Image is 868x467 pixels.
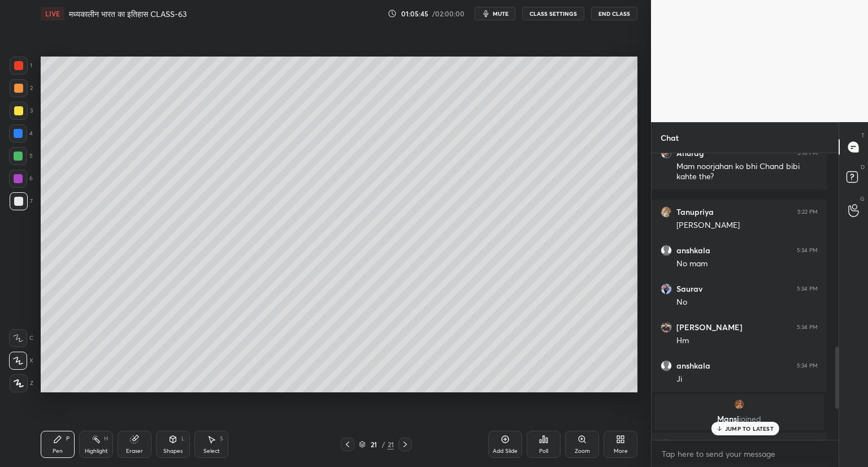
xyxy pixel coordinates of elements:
[493,10,509,18] span: mute
[591,7,637,20] button: End Class
[797,286,818,292] div: 5:34 PM
[676,161,818,183] div: Mam noorjahan ko bhi Chand bibi kahte the?
[10,374,33,392] div: Z
[41,7,64,20] div: LIVE
[368,441,379,448] div: 21
[163,448,183,454] div: Shapes
[676,322,743,332] h6: [PERSON_NAME]
[381,441,385,448] div: /
[9,147,33,165] div: 5
[661,360,672,371] img: default.png
[10,79,33,97] div: 2
[676,207,714,217] h6: Tanupriya
[575,448,590,454] div: Zoom
[652,153,827,440] div: grid
[661,206,672,218] img: 4ca2fbd640894012b93595f5f4f6ad87.jpg
[861,163,865,171] p: D
[676,361,710,371] h6: anshkala
[475,7,515,20] button: mute
[522,7,584,20] button: CLASS SETTINGS
[10,102,33,120] div: 3
[797,247,818,254] div: 5:34 PM
[739,413,761,424] span: joined
[387,439,394,449] div: 21
[661,148,672,159] img: 54d314bd2ad347d89ee0b850347de084.jpg
[661,322,672,333] img: 915cf4073ce44f4494901ee4de7efab8.jpg
[9,170,33,188] div: 6
[676,258,818,270] div: No mam
[676,284,702,294] h6: Saurav
[860,194,865,203] p: G
[9,352,33,370] div: X
[861,131,865,140] p: T
[797,362,818,369] div: 5:34 PM
[53,448,63,454] div: Pen
[661,283,672,295] img: ebb59c65254546d1b022610d2c19c221.jpg
[126,448,143,454] div: Eraser
[676,220,818,231] div: [PERSON_NAME]
[725,425,774,432] p: JUMP TO LATEST
[181,436,185,442] div: L
[85,448,108,454] div: Highlight
[66,436,70,442] div: P
[797,209,818,215] div: 5:22 PM
[676,335,818,347] div: Hm
[676,374,818,385] div: Ji
[220,436,223,442] div: S
[493,448,518,454] div: Add Slide
[9,124,33,142] div: 4
[539,448,548,454] div: Poll
[10,192,33,210] div: 7
[9,329,33,347] div: C
[676,148,704,158] h6: Anurag
[676,245,710,256] h6: anshkala
[676,297,818,308] div: No
[104,436,108,442] div: H
[203,448,220,454] div: Select
[661,414,817,423] p: Mansi
[652,123,688,153] p: Chat
[797,324,818,331] div: 5:34 PM
[661,245,672,256] img: default.png
[69,8,186,19] h4: मध्यकालीन भारत का इतिहास CLASS-63
[734,399,745,410] img: 7d7b2c8e22bb49009193a9a55eb698ac.jpg
[10,57,32,75] div: 1
[797,150,818,157] div: 5:16 PM
[614,448,628,454] div: More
